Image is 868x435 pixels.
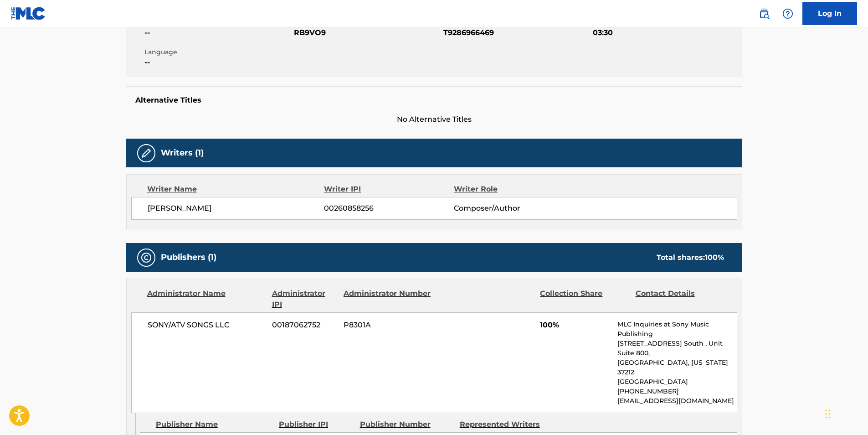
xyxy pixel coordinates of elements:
[324,184,454,195] div: Writer IPI
[782,8,793,19] img: help
[144,47,292,57] span: Language
[144,27,292,38] span: --
[272,320,337,331] span: 00187062752
[144,57,292,68] span: --
[802,2,857,25] a: Log In
[344,320,432,331] span: P8301A
[657,252,724,263] div: Total shares:
[617,387,736,396] p: [PHONE_NUMBER]
[755,5,773,23] a: Public Search
[636,288,724,310] div: Contact Details
[147,288,265,310] div: Administrator Name
[156,419,272,430] div: Publisher Name
[141,252,152,263] img: Publishers
[135,96,733,105] h5: Alternative Titles
[454,203,572,214] span: Composer/Author
[617,396,736,406] p: [EMAIL_ADDRESS][DOMAIN_NAME]
[705,253,724,262] span: 100 %
[148,203,324,214] span: [PERSON_NAME]
[822,391,868,435] iframe: Chat Widget
[593,27,740,38] span: 03:30
[617,339,736,358] p: [STREET_ADDRESS] South , Unit Suite 800,
[126,114,742,125] span: No Alternative Titles
[779,5,797,23] div: Help
[161,148,204,158] h5: Writers (1)
[11,7,46,20] img: MLC Logo
[540,320,611,331] span: 100%
[617,358,736,377] p: [GEOGRAPHIC_DATA], [US_STATE] 37212
[540,288,628,310] div: Collection Share
[272,288,337,310] div: Administrator IPI
[147,184,324,195] div: Writer Name
[617,377,736,387] p: [GEOGRAPHIC_DATA]
[360,419,453,430] div: Publisher Number
[759,8,770,19] img: search
[294,27,441,38] span: RB9VO9
[443,27,591,38] span: T9286966469
[279,419,353,430] div: Publisher IPI
[161,252,216,263] h5: Publishers (1)
[454,184,572,195] div: Writer Role
[825,400,831,428] div: Drag
[141,148,152,159] img: Writers
[148,320,266,331] span: SONY/ATV SONGS LLC
[324,203,453,214] span: 00260858256
[617,320,736,339] p: MLC Inquiries at Sony Music Publishing
[344,288,432,310] div: Administrator Number
[460,419,553,430] div: Represented Writers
